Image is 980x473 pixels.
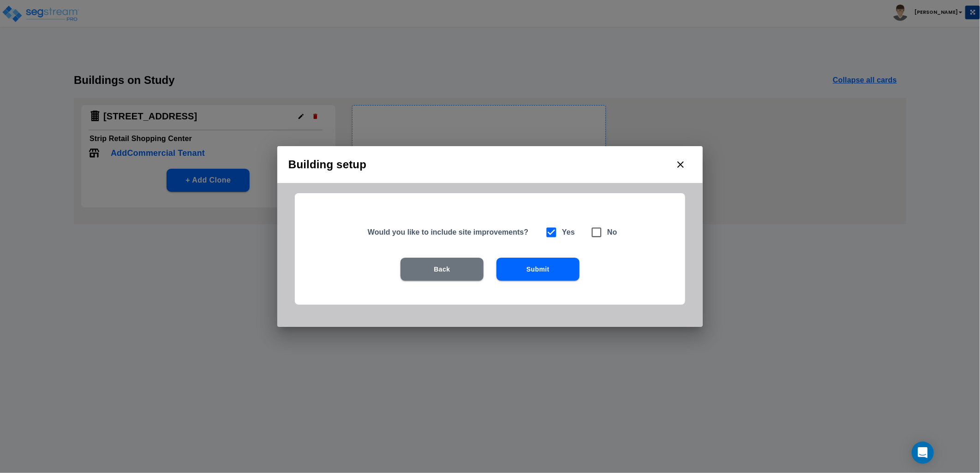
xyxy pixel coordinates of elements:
[669,154,692,176] button: close
[912,442,934,464] div: Open Intercom Messenger
[607,226,617,239] h6: No
[368,227,533,237] h5: Would you like to include site improvements?
[496,258,580,281] button: Submit
[277,146,703,183] h2: Building setup
[562,226,575,239] h6: Yes
[400,258,484,281] button: Back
